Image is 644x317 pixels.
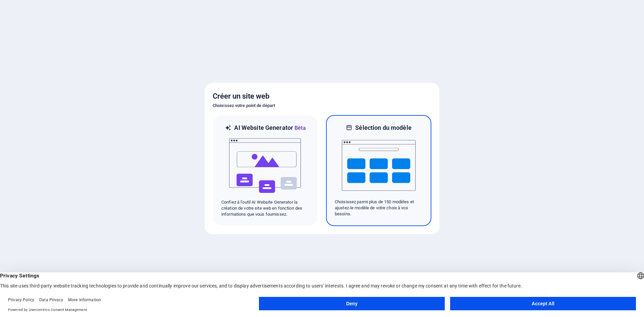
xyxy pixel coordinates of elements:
h6: Sélection du modèle [355,124,412,132]
img: ai [228,132,302,199]
div: AI Website GeneratorBêtaaiConfiez à l'outil AI Website Generator la création de votre site web en... [213,115,318,226]
p: Confiez à l'outil AI Website Generator la création de votre site web en fonction des informations... [221,199,309,217]
h5: Créer un site web [213,91,431,102]
h6: Choisissez votre point de départ [213,102,431,110]
div: Sélection du modèleChoisissez parmi plus de 150 modèles et ajustez-le modèle de votre choix à vos... [326,115,431,226]
p: Choisissez parmi plus de 150 modèles et ajustez-le modèle de votre choix à vos besoins. [335,199,423,217]
span: Bêta [293,125,306,131]
h6: AI Website Generator [234,124,306,132]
